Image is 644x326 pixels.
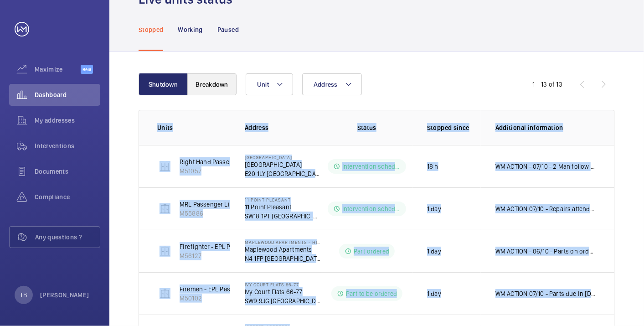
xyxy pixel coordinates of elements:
p: Part to be ordered [346,289,397,298]
p: [PERSON_NAME] [40,290,89,300]
p: M55886 [180,209,234,218]
span: Address [314,81,338,88]
div: 1 – 13 of 13 [532,80,562,89]
img: elevator.svg [160,246,170,257]
span: Dashboard [35,90,100,99]
p: N4 1FP [GEOGRAPHIC_DATA] [245,254,321,263]
p: Stopped since [427,123,481,132]
span: Interventions [35,141,100,150]
p: SW9 9JG [GEOGRAPHIC_DATA] [245,296,321,305]
p: Additional information [495,123,596,132]
span: Compliance [35,192,100,202]
p: Firefighter - EPL Passenger Lift No 3 [180,242,282,251]
p: Status [328,123,406,132]
img: elevator.svg [160,161,170,172]
p: WM ACTION 07/10 - Repairs attending to fit parts [DATE] afternoon. 06/10 - New shoe liners required [495,204,596,213]
p: Working [178,25,202,34]
p: M50102 [180,294,293,303]
span: Maximize [35,65,81,74]
p: Ivy Court Flats 66-77 [245,282,321,287]
p: Units [157,123,230,132]
p: 11 Point Pleasant [245,197,321,202]
p: Part ordered [354,247,389,256]
span: My addresses [35,116,100,125]
span: Documents [35,167,100,176]
p: E20 1LY [GEOGRAPHIC_DATA] [245,169,321,178]
p: Stopped [139,25,163,34]
p: Paused [217,25,239,34]
button: Unit [246,73,293,95]
p: Intervention scheduled [342,204,401,213]
p: 1 day [427,204,441,213]
p: SW18 1PT [GEOGRAPHIC_DATA] [245,212,321,221]
p: WM ACTION - 07/10 - 2 Man follow up [DATE] - Issue with Ground floor lock monitoring switch [495,162,596,171]
span: Any questions ? [35,233,100,242]
p: [GEOGRAPHIC_DATA] [245,160,321,169]
p: M51057 [180,166,242,176]
p: Address [245,123,321,132]
p: TB [20,290,27,300]
button: Breakdown [187,73,237,95]
p: 1 day [427,247,441,256]
button: Shutdown [139,73,188,95]
span: Unit [257,81,269,88]
p: Firemen - EPL Passenger Lift Flats 66-77 [180,285,293,294]
p: Right Hand Passenger [180,157,242,166]
p: MRL Passenger Lift [180,200,234,209]
p: WM ACTION 07/10 - Parts due in [DATE] to be fitted [DATE] - Chasing suppliers for their availabil... [495,289,596,298]
button: Address [302,73,362,95]
img: elevator.svg [160,288,170,299]
span: Beta [81,65,93,74]
p: Maplewood Apartments [245,245,321,254]
p: 11 Point Pleasant [245,202,321,212]
p: Intervention scheduled [342,162,401,171]
p: 18 h [427,162,438,171]
p: WM ACTION - 06/10 - Parts on order ETA [DATE]. 06/10 - Doors will not re learn, new door motor an... [495,247,596,256]
p: Maplewood Apartments - High Risk Building [245,239,321,245]
p: 1 day [427,289,441,298]
p: Ivy Court Flats 66-77 [245,287,321,296]
img: elevator.svg [160,203,170,214]
p: M56127 [180,251,282,260]
p: [GEOGRAPHIC_DATA] [245,155,321,160]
